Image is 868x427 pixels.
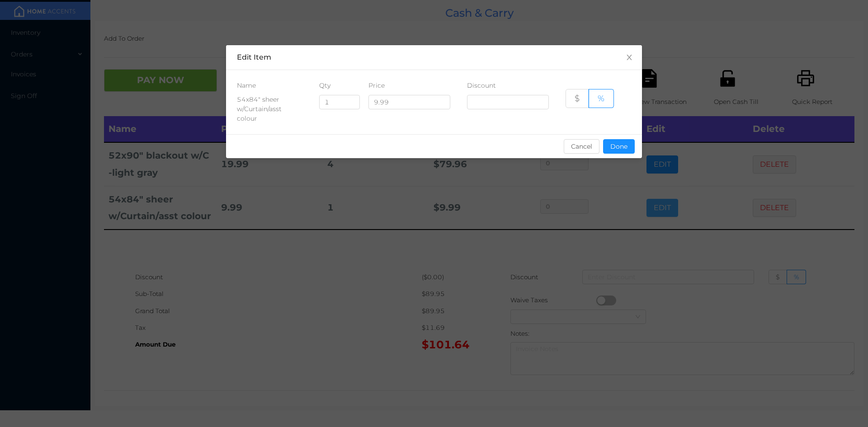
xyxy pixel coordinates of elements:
[368,81,451,90] div: Price
[237,95,302,123] div: 54x84" sheer w/Curtain/asst colour
[575,93,580,103] span: $
[467,81,549,90] div: Discount
[598,93,604,103] span: %
[603,139,635,154] button: Done
[237,81,302,90] div: Name
[626,54,633,61] i: icon: close
[319,81,352,90] div: Qty
[237,52,631,62] div: Edit Item
[564,139,599,154] button: Cancel
[617,45,642,70] button: Close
